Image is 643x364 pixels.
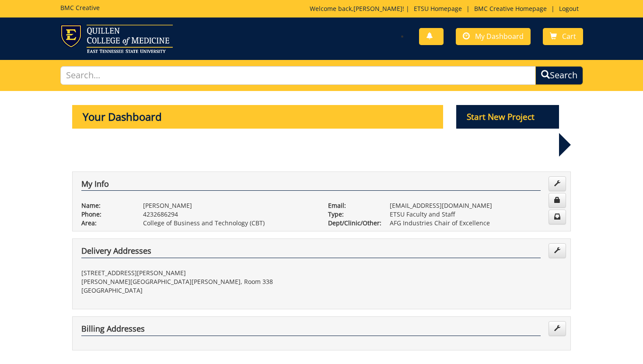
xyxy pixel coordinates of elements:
a: Change Password [549,193,566,208]
p: Email: [328,201,377,210]
p: Area: [81,219,130,227]
a: Edit Addresses [549,321,566,336]
h4: Delivery Addresses [81,247,541,258]
a: Logout [555,4,583,13]
span: My Dashboard [475,31,524,41]
p: Type: [328,210,377,219]
a: ETSU Homepage [409,4,466,13]
p: [GEOGRAPHIC_DATA] [81,286,315,295]
a: BMC Creative Homepage [470,4,551,13]
a: Cart [543,28,583,45]
p: Phone: [81,210,130,219]
p: AFG Industries Chair of Excellence [390,219,562,227]
img: ETSU logo [60,24,173,53]
input: Search... [60,66,536,85]
p: [PERSON_NAME][GEOGRAPHIC_DATA][PERSON_NAME], Room 338 [81,277,315,286]
span: Cart [562,31,576,41]
a: Edit Info [549,176,566,191]
h5: BMC Creative [60,4,100,11]
p: ETSU Faculty and Staff [390,210,562,219]
h4: My Info [81,180,541,191]
p: Start New Project [456,105,559,129]
p: Your Dashboard [72,105,443,129]
p: [STREET_ADDRESS][PERSON_NAME] [81,269,315,277]
h4: Billing Addresses [81,325,541,336]
a: Start New Project [456,113,559,122]
p: 4232686294 [143,210,315,219]
button: Search [535,66,583,85]
a: Edit Addresses [549,243,566,258]
a: My Dashboard [456,28,531,45]
p: Welcome back, ! | | | [310,4,583,13]
p: [EMAIL_ADDRESS][DOMAIN_NAME] [390,201,562,210]
a: Change Communication Preferences [549,210,566,224]
p: College of Business and Technology (CBT) [143,219,315,227]
a: [PERSON_NAME] [353,4,402,13]
p: [PERSON_NAME] [143,201,315,210]
p: Name: [81,201,130,210]
p: Dept/Clinic/Other: [328,219,377,227]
